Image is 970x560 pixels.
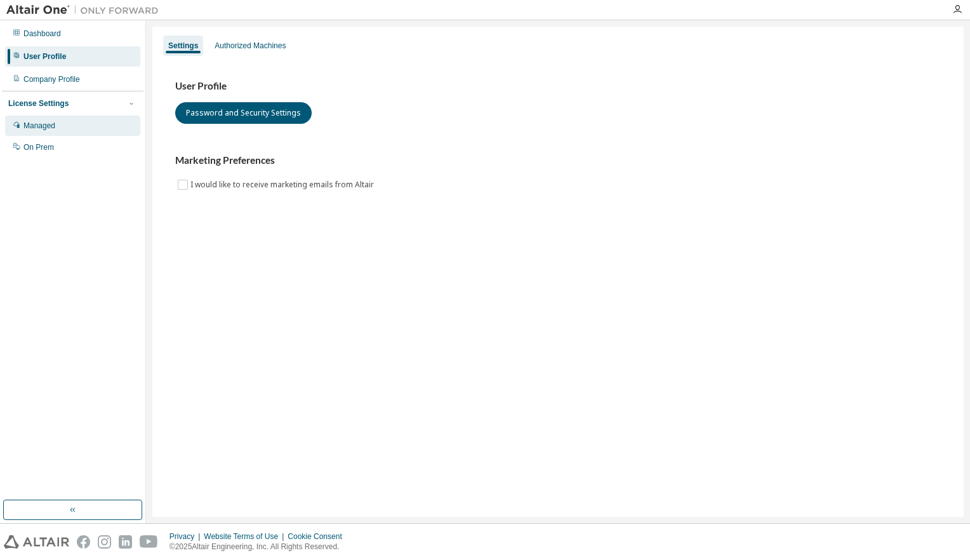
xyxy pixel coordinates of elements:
img: facebook.svg [77,535,90,549]
img: linkedin.svg [119,535,132,549]
div: Company Profile [23,74,80,84]
img: altair_logo.svg [4,535,69,549]
div: User Profile [23,51,66,62]
h3: Marketing Preferences [175,154,941,167]
label: I would like to receive marketing emails from Altair [190,177,376,192]
button: Password and Security Settings [175,102,312,124]
div: Authorized Machines [215,41,286,51]
div: Managed [23,121,55,131]
div: Dashboard [23,29,61,39]
div: Settings [168,41,198,51]
img: youtube.svg [140,535,158,549]
div: On Prem [23,142,54,152]
img: Altair One [6,4,165,17]
div: Privacy [169,531,204,542]
img: instagram.svg [98,535,111,549]
div: License Settings [8,98,69,109]
h3: User Profile [175,80,941,93]
p: © 2025 Altair Engineering, Inc. All Rights Reserved. [169,542,350,552]
div: Cookie Consent [288,531,349,542]
div: Website Terms of Use [204,531,288,542]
